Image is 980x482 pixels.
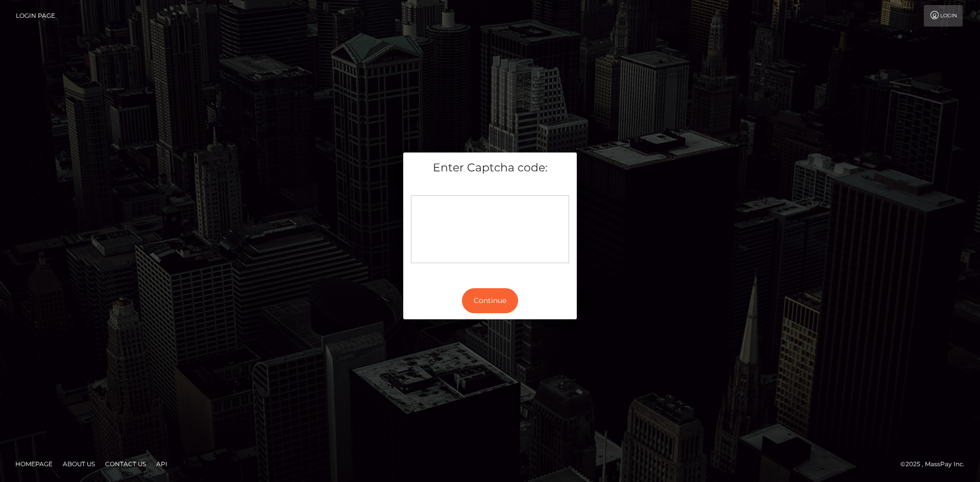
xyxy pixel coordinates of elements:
[411,160,569,176] h5: Enter Captcha code:
[11,456,57,472] a: Homepage
[101,456,150,472] a: Contact Us
[16,5,55,27] a: Login Page
[924,5,963,27] a: Login
[900,459,972,470] div: © 2025 , MassPay Inc.
[411,195,569,263] div: Captcha widget loading...
[59,456,99,472] a: About Us
[462,288,518,313] button: Continue
[152,456,171,472] a: API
